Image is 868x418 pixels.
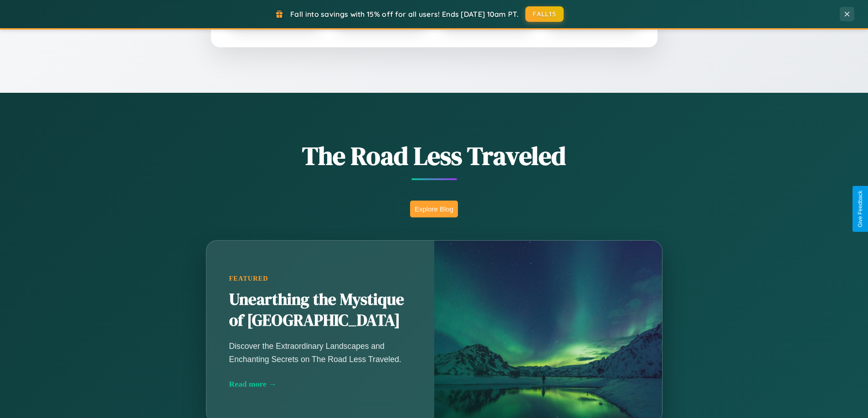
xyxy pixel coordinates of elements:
div: Read more → [229,379,411,389]
button: Explore Blog [410,201,458,217]
div: Give Feedback [857,191,863,227]
h2: Unearthing the Mystique of [GEOGRAPHIC_DATA] [229,289,411,331]
h1: The Road Less Traveled [161,138,708,173]
button: FALL15 [525,6,564,22]
div: Featured [229,275,411,282]
span: Fall into savings with 15% off for all users! Ends [DATE] 10am PT. [290,10,519,19]
p: Discover the Extraordinary Landscapes and Enchanting Secrets on The Road Less Traveled. [229,340,411,365]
